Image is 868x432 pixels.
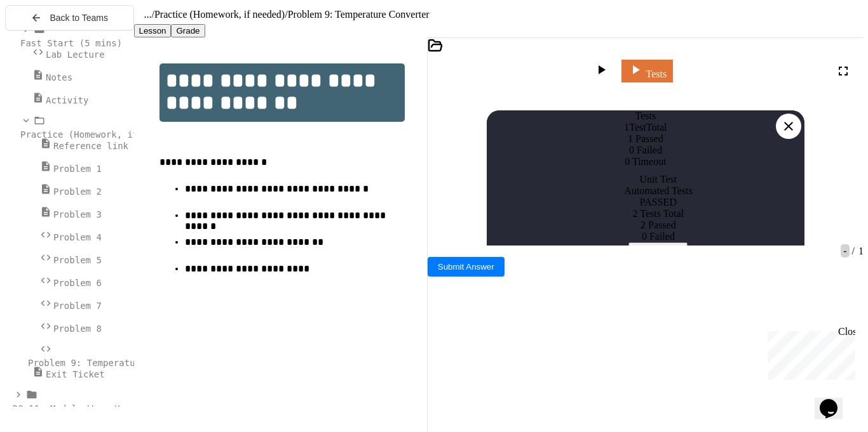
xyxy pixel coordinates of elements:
div: 2 Tests Total [499,208,817,219]
iframe: chat widget [815,381,855,419]
span: Problem 4 [53,232,102,242]
div: 2 Passed [499,219,817,231]
span: Exit Ticket [46,369,105,379]
span: Problem 8 [53,324,102,334]
span: Reference link [53,141,128,151]
iframe: chat widget [763,326,855,380]
span: Problem 1 [53,164,102,174]
span: / [852,245,855,256]
div: 0 Failed [487,145,804,156]
div: Automated Tests [499,185,817,197]
div: Tests [487,110,804,122]
span: Problem 9: Temperature Converter [288,9,430,20]
div: 0 Timeout [487,156,804,167]
span: Problem 9: Temperature Converter [28,358,200,368]
button: View Results [628,242,688,256]
button: Lesson [134,24,172,37]
span: Problem 5 [53,255,102,265]
button: Back to Teams [5,5,134,30]
div: 1 Test Total [487,122,804,133]
span: D9-11: Module Wrap Up [13,403,125,414]
button: Grade [171,24,205,37]
a: Tests [621,60,674,82]
div: PASSED [499,197,817,208]
span: Back to Teams [50,13,108,23]
div: 1 Passed [487,133,804,145]
span: Problem 3 [53,209,102,219]
span: Problem 6 [53,278,102,288]
span: / [285,9,287,20]
span: - [841,244,849,258]
span: Practice (Homework, if needed) [20,129,181,140]
span: 1 [856,245,864,256]
div: 0 Failed [499,231,817,242]
span: Fast Start (5 mins) [20,38,122,48]
span: Submit Answer [438,262,494,272]
span: ... [144,9,152,20]
span: / [152,9,154,20]
span: Problem 7 [53,301,102,311]
div: Unit Test [499,174,817,185]
span: Lab Lecture [46,49,105,60]
button: Submit Answer [428,257,505,277]
span: Practice (Homework, if needed) [154,9,285,20]
span: Problem 2 [53,187,102,197]
div: Chat with us now!Close [5,5,88,81]
span: Activity [46,95,88,105]
span: Notes [46,72,72,82]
